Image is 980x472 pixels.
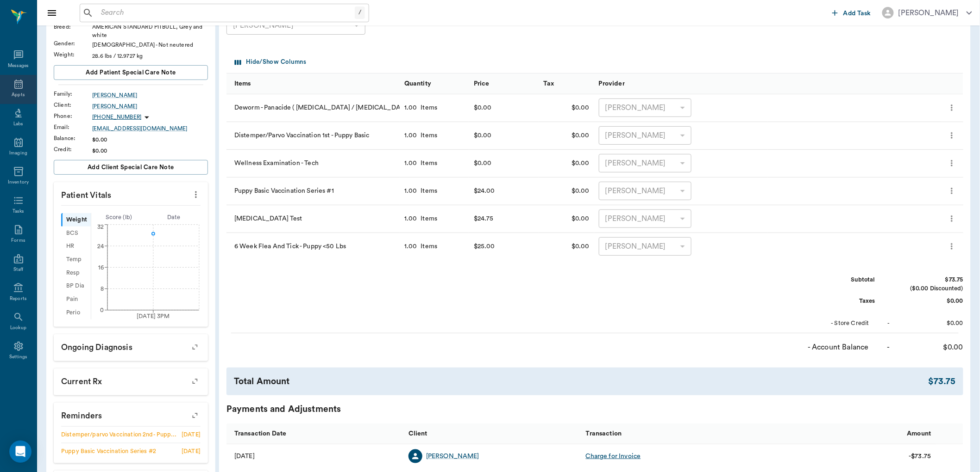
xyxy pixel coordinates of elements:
div: BCS [61,227,91,240]
div: Inventory [8,179,29,186]
div: Labs [13,121,23,128]
div: $0.00 [474,129,492,142]
div: Temp [61,253,91,266]
div: $73.75 [894,276,963,284]
span: Add client Special Care Note [88,162,174,172]
div: [PERSON_NAME] [599,154,691,172]
div: Weight : [54,50,92,59]
div: Items [417,214,438,223]
div: $0.00 [539,150,594,178]
p: Patient Vitals [54,182,208,205]
div: Staff [13,266,23,273]
button: more [945,211,959,227]
button: Add patient Special Care Note [54,65,208,80]
p: Current Rx [54,368,208,392]
div: [PERSON_NAME] [599,237,691,256]
div: $0.00 [539,233,594,261]
div: [PERSON_NAME] [226,16,365,35]
div: $0.00 [539,178,594,205]
div: Balance : [54,134,92,142]
div: Tasks [13,208,24,215]
div: 1.00 [404,103,417,112]
button: Select columns [232,55,308,69]
div: Items [234,71,251,97]
div: Client [408,421,427,447]
div: $73.75 [929,375,956,388]
div: AMERICAN STANDARD PITBULL, Grey and white [92,23,208,39]
div: Tax [543,71,554,97]
div: $0.00 [539,205,594,233]
div: Price [469,73,539,94]
div: Wellness Examination - Tech [226,150,400,178]
div: Score ( lb ) [91,213,146,222]
button: Close drawer [43,4,61,22]
div: Appts [12,92,25,98]
div: - [887,342,890,353]
div: Distemper/Parvo Vaccination 1st - Puppy Basic [226,122,400,150]
div: Distemper/parvo Vaccination 2nd- Puppy Basic [61,430,178,439]
tspan: 0 [100,307,104,313]
div: Gender : [54,39,92,48]
button: more [945,239,959,254]
div: ($0.00 Discounted) [894,284,963,293]
div: Items [417,131,438,140]
div: $0.00 [92,135,208,144]
div: Quantity [400,73,469,94]
div: Deworm - Panacide ( [MEDICAL_DATA] / [MEDICAL_DATA] ) - Puppy [226,94,400,122]
a: [PERSON_NAME] [92,102,208,110]
div: Breed : [54,23,92,31]
div: Items [417,186,438,196]
div: Forms [11,237,25,244]
tspan: [DATE] 3PM [137,313,170,319]
button: [PERSON_NAME] [875,4,980,21]
div: Open Intercom Messenger [9,441,31,463]
a: [EMAIL_ADDRESS][DOMAIN_NAME] [92,124,208,133]
div: $0.00 [92,147,208,155]
div: Client : [54,101,92,109]
div: -$73.75 [909,452,931,461]
div: $0.00 [894,297,963,306]
div: 6 Week Flea And Tick - Puppy <50 Lbs [226,233,400,261]
div: $0.00 [539,94,594,122]
div: Perio [61,306,91,319]
button: more [188,187,203,202]
button: Add Task [829,4,875,21]
div: [PERSON_NAME] [599,182,691,200]
p: [PHONE_NUMBER] [92,113,141,121]
div: 09/18/25 [234,452,255,461]
input: Search [97,6,355,19]
div: Transaction [586,421,622,447]
div: Subtotal [806,276,875,284]
div: Reports [10,295,27,302]
div: $25.00 [474,239,495,253]
tspan: 16 [98,265,104,270]
div: Credit : [54,145,92,153]
div: Weight [61,213,91,227]
div: Items [417,103,438,112]
p: Reminders [54,403,208,426]
div: BP Dia [61,280,91,293]
div: 1.00 [404,214,417,223]
div: - Store Credit [800,319,869,328]
div: $0.00 [474,156,492,170]
a: [PERSON_NAME] [92,91,208,99]
div: [PERSON_NAME] [426,452,479,461]
div: Phone : [54,112,92,120]
div: - Account Balance [799,342,869,353]
div: Charge for Invoice [586,452,641,461]
div: Tax [539,73,594,94]
div: Transaction Date [226,423,404,444]
div: Amount [759,423,936,444]
div: Provider [599,71,625,97]
div: Transaction [581,423,759,444]
div: Imaging [9,150,27,157]
div: [DATE] [182,447,201,456]
div: $0.00 [894,342,963,353]
div: Lookup [10,325,26,331]
div: Settings [9,354,28,361]
div: Client [404,423,581,444]
div: Resp [61,266,91,280]
div: $0.00 [894,319,963,328]
div: Price [474,71,490,97]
